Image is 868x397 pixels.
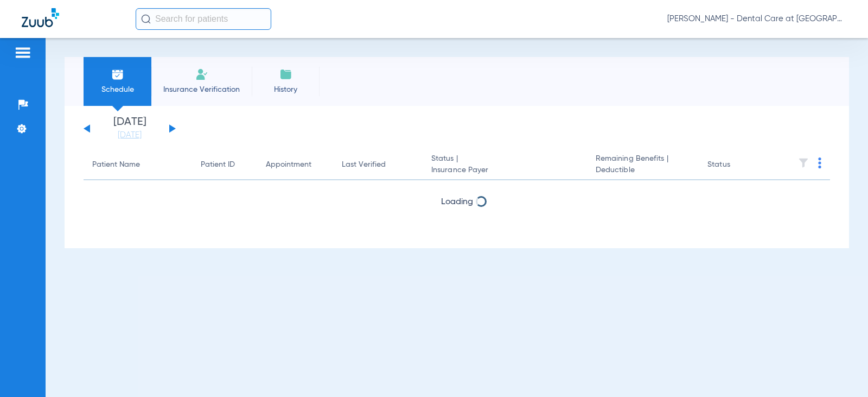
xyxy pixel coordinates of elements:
div: Appointment [266,159,324,171]
div: Patient Name [92,159,183,171]
div: Last Verified [342,159,386,171]
th: Status [699,150,772,180]
img: hamburger-icon [14,46,31,59]
img: Schedule [111,68,124,81]
li: [DATE] [97,117,162,141]
div: Appointment [266,159,311,171]
div: Patient ID [201,159,235,171]
span: Insurance Payer [431,165,578,176]
div: Last Verified [342,159,414,171]
span: History [260,84,311,95]
div: Patient ID [201,159,248,171]
img: Manual Insurance Verification [195,68,208,81]
span: Insurance Verification [159,84,244,95]
img: filter.svg [798,157,809,168]
div: Patient Name [92,159,140,171]
a: [DATE] [97,130,162,141]
th: Remaining Benefits | [587,150,699,180]
span: [PERSON_NAME] - Dental Care at [GEOGRAPHIC_DATA] [667,14,846,24]
span: Loading [441,198,473,206]
img: group-dot-blue.svg [818,157,821,168]
img: Search Icon [141,14,151,24]
th: Status | [423,150,587,180]
span: Deductible [596,165,690,176]
input: Search for patients [136,8,271,30]
span: Schedule [92,84,143,95]
img: History [279,68,292,81]
img: Zuub Logo [22,8,59,27]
